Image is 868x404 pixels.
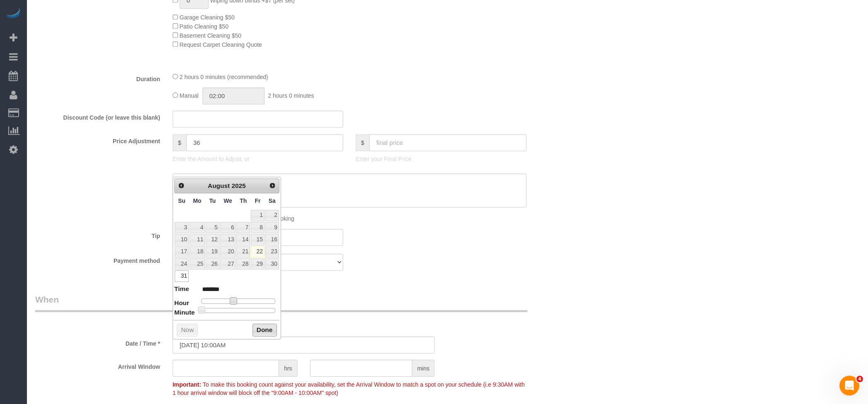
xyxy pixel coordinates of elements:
[180,92,199,99] span: Manual
[180,32,241,39] span: Basement Cleaning $50
[175,270,189,281] a: 31
[173,155,343,163] p: Enter the Amount to Adjust, or
[236,246,250,257] a: 21
[190,234,205,245] a: 11
[220,246,236,257] a: 20
[29,72,166,83] label: Duration
[175,258,189,269] a: 24
[173,381,525,396] span: To make this booking count against your availability, set the Arrival Window to match a spot on y...
[269,182,276,189] span: Next
[190,258,205,269] a: 25
[29,229,166,240] label: Tip
[193,197,202,204] span: Monday
[174,308,195,318] dt: Minute
[29,111,166,122] label: Discount Code (or leave this blank)
[178,197,186,204] span: Sunday
[29,254,166,265] label: Payment method
[231,182,246,189] span: 2025
[356,134,369,151] span: $
[180,23,229,30] span: Patio Cleaning $50
[175,222,189,233] a: 3
[267,180,278,191] a: Next
[279,360,297,377] span: hrs
[369,134,527,151] input: final price
[180,41,262,48] span: Request Carpet Cleaning Quote
[251,258,264,269] a: 29
[236,234,250,245] a: 14
[265,258,279,269] a: 30
[236,258,250,269] a: 28
[265,234,279,245] a: 16
[224,197,232,204] span: Wednesday
[175,246,189,257] a: 17
[265,210,279,221] a: 2
[206,234,219,245] a: 12
[175,234,189,245] a: 10
[857,376,863,382] span: 4
[29,337,166,348] label: Date / Time *
[220,258,236,269] a: 27
[236,222,250,233] a: 7
[209,197,216,204] span: Tuesday
[206,258,219,269] a: 26
[356,155,526,163] p: Enter your Final Price
[180,74,268,80] span: 2 hours 0 minutes (recommended)
[29,134,166,145] label: Price Adjustment
[240,197,247,204] span: Thursday
[177,324,198,337] button: Now
[206,222,219,233] a: 5
[29,360,166,371] label: Arrival Window
[190,222,205,233] a: 4
[206,246,219,257] a: 19
[840,376,860,396] iframe: Intercom live chat
[269,197,276,204] span: Saturday
[173,134,186,151] span: $
[176,180,187,191] a: Prev
[35,293,528,312] legend: When
[190,246,205,257] a: 18
[251,246,264,257] a: 22
[178,182,185,189] span: Prev
[173,337,435,353] input: MM/DD/YYYY HH:MM
[5,8,22,20] img: Automaid Logo
[180,14,235,21] span: Garage Cleaning $50
[220,234,236,245] a: 13
[253,324,277,337] button: Done
[265,222,279,233] a: 9
[412,360,435,377] span: mins
[173,381,201,388] strong: Important:
[255,197,261,204] span: Friday
[268,92,314,99] span: 2 hours 0 minutes
[265,246,279,257] a: 23
[208,182,230,189] span: August
[174,298,189,309] dt: Hour
[174,284,189,295] dt: Time
[251,234,264,245] a: 15
[251,210,264,221] a: 1
[251,222,264,233] a: 8
[220,222,236,233] a: 6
